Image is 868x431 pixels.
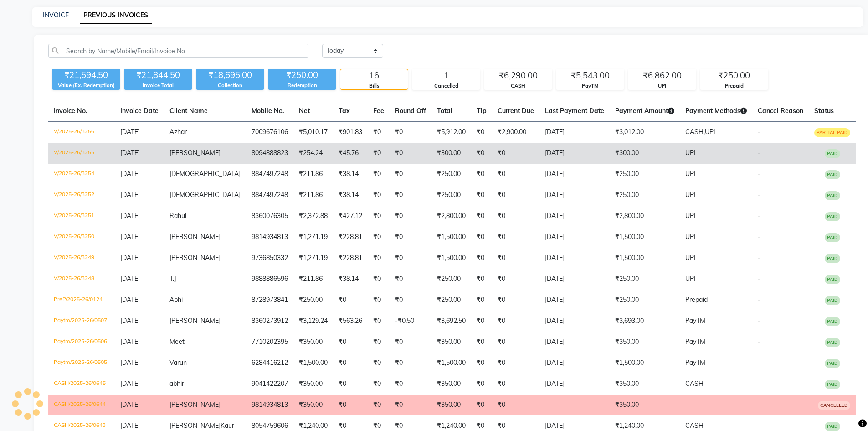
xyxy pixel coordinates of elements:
[390,143,431,164] td: ₹0
[43,11,69,19] a: INVOICE
[685,149,696,157] span: UPI
[196,82,264,89] div: Collection
[390,311,431,332] td: -₹0.50
[628,69,696,82] div: ₹6,862.00
[539,143,610,164] td: [DATE]
[471,206,492,227] td: ₹0
[246,353,293,374] td: 6284416212
[825,170,840,179] span: PAID
[333,311,368,332] td: ₹563.26
[484,69,552,82] div: ₹6,290.00
[120,128,140,136] span: [DATE]
[340,69,408,82] div: 16
[610,206,680,227] td: ₹2,800.00
[333,269,368,290] td: ₹38.14
[758,170,760,178] span: -
[431,395,471,415] td: ₹350.00
[333,206,368,227] td: ₹427.12
[169,128,187,136] span: Azhar
[610,332,680,353] td: ₹350.00
[48,332,115,353] td: Paytm/2025-26/0506
[368,122,390,143] td: ₹0
[333,185,368,206] td: ₹38.14
[368,206,390,227] td: ₹0
[539,227,610,248] td: [DATE]
[758,358,760,367] span: -
[120,170,140,178] span: [DATE]
[299,107,310,115] span: Net
[492,353,539,374] td: ₹0
[685,296,708,304] span: Prepaid
[492,248,539,269] td: ₹0
[431,374,471,395] td: ₹350.00
[437,107,452,115] span: Total
[169,107,208,115] span: Client Name
[169,317,221,325] span: [PERSON_NAME]
[48,353,115,374] td: Paytm/2025-26/0505
[412,69,480,82] div: 1
[610,395,680,415] td: ₹350.00
[368,332,390,353] td: ₹0
[610,374,680,395] td: ₹350.00
[368,227,390,248] td: ₹0
[268,69,336,82] div: ₹250.00
[758,338,760,346] span: -
[395,107,426,115] span: Round Off
[825,317,840,326] span: PAID
[293,269,333,290] td: ₹211.86
[758,128,760,136] span: -
[492,164,539,185] td: ₹0
[610,185,680,206] td: ₹250.00
[221,421,234,430] span: Kaur
[169,296,183,304] span: Abhi
[700,82,768,90] div: Prepaid
[539,290,610,311] td: [DATE]
[120,254,140,262] span: [DATE]
[492,143,539,164] td: ₹0
[610,227,680,248] td: ₹1,500.00
[120,296,140,304] span: [DATE]
[758,233,760,241] span: -
[293,311,333,332] td: ₹3,129.24
[246,269,293,290] td: 9888886596
[368,374,390,395] td: ₹0
[610,164,680,185] td: ₹250.00
[368,185,390,206] td: ₹0
[390,122,431,143] td: ₹0
[48,185,115,206] td: V/2025-26/3252
[758,254,760,262] span: -
[431,248,471,269] td: ₹1,500.00
[120,379,140,388] span: [DATE]
[333,332,368,353] td: ₹0
[556,69,624,82] div: ₹5,543.00
[293,353,333,374] td: ₹1,500.00
[825,275,840,284] span: PAID
[120,107,159,115] span: Invoice Date
[825,359,840,368] span: PAID
[120,358,140,367] span: [DATE]
[390,248,431,269] td: ₹0
[246,332,293,353] td: 7710202395
[825,422,840,431] span: PAID
[293,374,333,395] td: ₹350.00
[610,143,680,164] td: ₹300.00
[610,353,680,374] td: ₹1,500.00
[390,290,431,311] td: ₹0
[48,44,308,58] input: Search by Name/Mobile/Email/Invoice No
[758,379,760,388] span: -
[169,170,241,178] span: [DEMOGRAPHIC_DATA]
[471,164,492,185] td: ₹0
[333,353,368,374] td: ₹0
[539,206,610,227] td: [DATE]
[615,107,674,115] span: Payment Amount
[758,149,760,157] span: -
[246,143,293,164] td: 8094888823
[246,206,293,227] td: 8360076305
[48,122,115,143] td: V/2025-26/3256
[471,248,492,269] td: ₹0
[333,248,368,269] td: ₹228.81
[610,248,680,269] td: ₹1,500.00
[685,233,696,241] span: UPI
[758,191,760,199] span: -
[48,311,115,332] td: Paytm/2025-26/0507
